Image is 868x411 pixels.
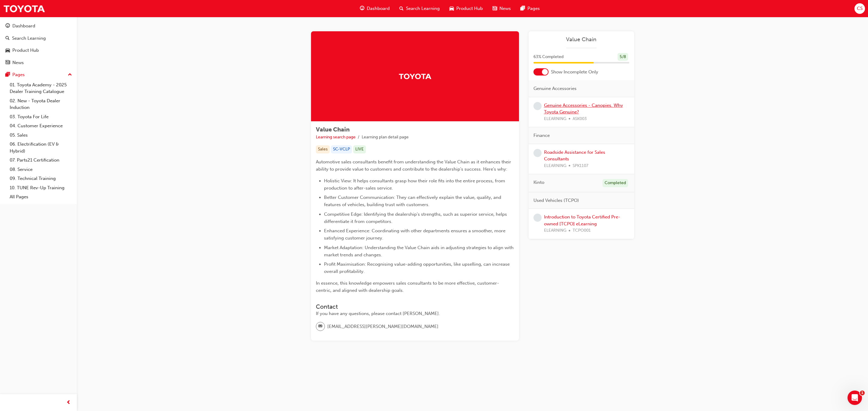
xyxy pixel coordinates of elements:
[7,183,74,193] a: 10. TUNE Rev-Up Training
[5,36,10,41] span: search-icon
[445,2,488,15] a: car-iconProduct Hub
[7,112,74,122] a: 03. Toyota For Life
[7,121,74,131] a: 04. Customer Experience
[533,149,542,157] span: learningRecordVerb_NONE-icon
[12,71,25,78] div: Pages
[362,134,409,141] li: Learning plan detail page
[324,212,508,224] span: Competitive Edge: Identifying the dealership's strengths, such as superior service, helps differe...
[3,2,45,15] img: Trak
[492,5,497,12] span: news-icon
[456,5,483,12] span: Product Hub
[573,227,591,234] span: TCPO001
[2,33,74,44] a: Search Learning
[355,2,395,15] a: guage-iconDashboard
[618,53,628,61] div: 5 / 8
[533,54,564,60] span: 63 % Completed
[544,162,566,169] span: ELEARNING
[5,23,10,29] span: guage-icon
[406,5,440,12] span: Search Learning
[12,59,24,66] div: News
[318,323,322,330] span: email-icon
[2,69,74,80] button: Pages
[66,399,71,406] span: prev-icon
[544,103,623,115] a: Genuine Accessories - Canopies. Why Toyota Genuine?
[5,60,10,66] span: news-icon
[544,150,605,162] a: Roadside Assistance for Sales Consultants
[499,5,511,12] span: News
[316,134,356,140] a: Learning search page
[2,19,74,69] button: DashboardSearch LearningProduct HubNews
[854,3,865,14] button: CS
[848,391,862,405] iframe: Intercom live chat
[533,132,550,139] span: Finance
[316,310,514,317] div: If you have any questions, please contact [PERSON_NAME].
[5,48,10,53] span: car-icon
[533,197,579,204] span: Used Vehicles (TCPO)
[7,140,74,156] a: 06. Electrification (EV & Hybrid)
[324,195,502,207] span: Better Customer Communication: They can effectively explain the value, quality, and features of v...
[331,145,352,153] div: SC-VCLP
[533,179,544,186] span: Kinto
[520,5,525,12] span: pages-icon
[316,303,514,310] h3: Contact
[398,71,432,82] img: Trak
[395,2,445,15] a: search-iconSearch Learning
[12,23,35,29] div: Dashboard
[533,85,577,92] span: Genuine Accessories
[399,5,404,12] span: search-icon
[316,280,499,293] span: In essence, this knowledge empowers sales consultants to be more effective, customer-centric, and...
[2,20,74,32] a: Dashboard
[360,5,364,12] span: guage-icon
[316,159,512,172] span: Automotive sales consultants benefit from understanding the Value Chain as it enhances their abil...
[544,116,566,122] span: ELEARNING
[573,162,588,169] span: SPK1107
[860,391,865,395] span: 1
[527,5,540,12] span: Pages
[488,2,516,15] a: news-iconNews
[353,145,366,153] div: LIVE
[516,2,545,15] a: pages-iconPages
[7,156,74,165] a: 07. Parts21 Certification
[12,47,39,54] div: Product Hub
[12,35,46,42] div: Search Learning
[544,214,620,227] a: Introduction to Toyota Certified Pre-owned [TCPO] eLearning
[602,179,628,187] div: Completed
[551,69,598,76] span: Show Incomplete Only
[7,80,74,96] a: 01. Toyota Academy - 2025 Dealer Training Catalogue
[7,165,74,174] a: 08. Service
[2,45,74,56] a: Product Hub
[367,5,390,12] span: Dashboard
[544,227,566,234] span: ELEARNING
[327,323,439,330] span: [EMAIL_ADDRESS][PERSON_NAME][DOMAIN_NAME]
[316,145,330,153] div: Sales
[533,36,629,43] a: Value Chain
[449,5,454,12] span: car-icon
[324,228,507,241] span: Enhanced Experience: Coordinating with other departments ensures a smoother, more satisfying cust...
[324,245,515,258] span: Market Adaptation: Understanding the Value Chain aids in adjusting strategies to align with marke...
[324,178,506,191] span: Holistic View: It helps consultants grasp how their role fits into the entire process, from produ...
[573,116,587,122] span: ASK003
[7,192,74,202] a: All Pages
[316,126,350,133] span: Value Chain
[7,131,74,140] a: 05. Sales
[5,72,10,78] span: pages-icon
[533,102,542,110] span: learningRecordVerb_NONE-icon
[68,71,72,79] span: up-icon
[324,261,511,274] span: Profit Maximisation: Recognising value-adding opportunities, like upselling, can increase overall...
[533,214,542,222] span: learningRecordVerb_NONE-icon
[2,57,74,68] a: News
[857,5,863,12] span: CS
[7,96,74,112] a: 02. New - Toyota Dealer Induction
[7,174,74,183] a: 09. Technical Training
